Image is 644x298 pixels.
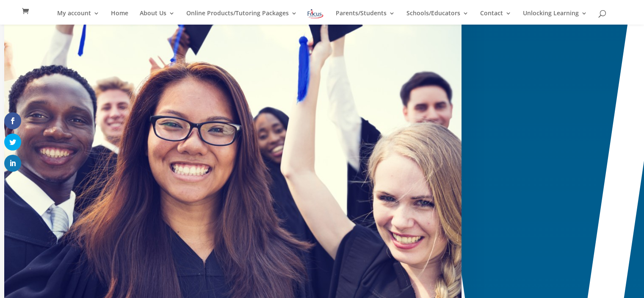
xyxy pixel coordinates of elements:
a: Home [111,10,128,25]
a: Parents/Students [336,10,395,25]
img: Focus on Learning [307,8,324,20]
a: Online Products/Tutoring Packages [186,10,297,25]
a: Schools/Educators [406,10,469,25]
a: My account [57,10,100,25]
a: Contact [480,10,511,25]
a: Unlocking Learning [523,10,587,25]
a: About Us [140,10,175,25]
